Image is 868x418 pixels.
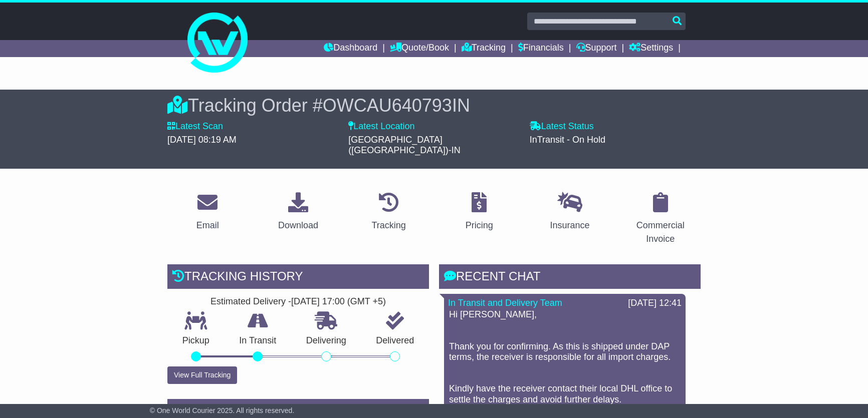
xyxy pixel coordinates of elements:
[365,189,412,236] a: Tracking
[439,264,701,291] div: RECENT CHAT
[167,135,237,145] span: [DATE] 08:19 AM
[272,189,325,236] a: Download
[196,219,219,232] div: Email
[459,189,500,236] a: Pricing
[324,40,377,57] a: Dashboard
[449,383,681,405] p: Kindly have the receiver contact their local DHL office to settle the charges and avoid further d...
[628,298,682,309] div: [DATE] 12:41
[167,335,225,346] p: Pickup
[372,219,406,232] div: Tracking
[620,189,701,249] a: Commercial Invoice
[190,189,226,236] a: Email
[626,219,694,246] div: Commercial Invoice
[291,296,386,307] div: [DATE] 17:00 (GMT +5)
[550,219,589,232] div: Insurance
[323,95,470,116] span: OWCAU640793IN
[167,296,429,307] div: Estimated Delivery -
[167,264,429,291] div: Tracking history
[576,40,617,57] a: Support
[449,341,681,363] p: Thank you for confirming. As this is shipped under DAP terms, the receiver is responsible for all...
[449,309,681,320] p: Hi [PERSON_NAME],
[530,135,605,145] span: InTransit - On Hold
[167,95,701,116] div: Tracking Order #
[167,121,223,132] label: Latest Scan
[361,335,429,346] p: Delivered
[150,406,295,414] span: © One World Courier 2025. All rights reserved.
[448,298,562,308] a: In Transit and Delivery Team
[543,189,596,236] a: Insurance
[530,121,594,132] label: Latest Status
[462,40,506,57] a: Tracking
[348,135,460,156] span: [GEOGRAPHIC_DATA] ([GEOGRAPHIC_DATA])-IN
[390,40,449,57] a: Quote/Book
[629,40,673,57] a: Settings
[466,219,493,232] div: Pricing
[225,335,292,346] p: In Transit
[348,121,414,132] label: Latest Location
[518,40,564,57] a: Financials
[291,335,361,346] p: Delivering
[167,366,237,384] button: View Full Tracking
[278,219,318,232] div: Download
